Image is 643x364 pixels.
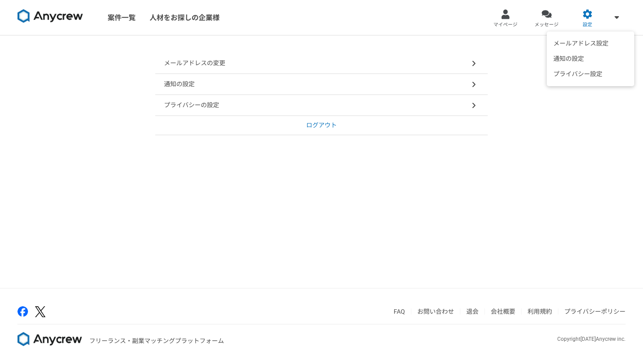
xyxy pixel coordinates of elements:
[17,306,28,317] img: facebook-2adfd474.png
[466,308,479,315] a: 退会
[164,80,195,89] p: 通知の設定
[306,121,337,130] p: ログアウト
[89,336,224,346] p: フリーランス・副業マッチングプラットフォーム
[17,332,82,346] img: 8DqYSo04kwAAAAASUVORK5CYII=
[164,59,225,68] p: メールアドレスの変更
[549,36,632,51] li: メールアドレス設定
[17,9,83,23] img: 8DqYSo04kwAAAAASUVORK5CYII=
[564,308,626,315] a: プライバシーポリシー
[417,308,454,315] a: お問い合わせ
[493,21,517,28] span: マイページ
[35,306,45,317] img: x-391a3a86.png
[549,51,632,66] li: 通知の設定
[394,308,405,315] a: FAQ
[549,66,632,82] li: プライバシー設定
[491,308,515,315] a: 会社概要
[164,101,219,110] p: プライバシーの設定
[583,21,592,28] span: 設定
[528,308,552,315] a: 利用規約
[557,335,626,343] p: Copyright [DATE] Anycrew inc.
[155,116,488,135] a: ログアウト
[535,21,559,28] span: メッセージ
